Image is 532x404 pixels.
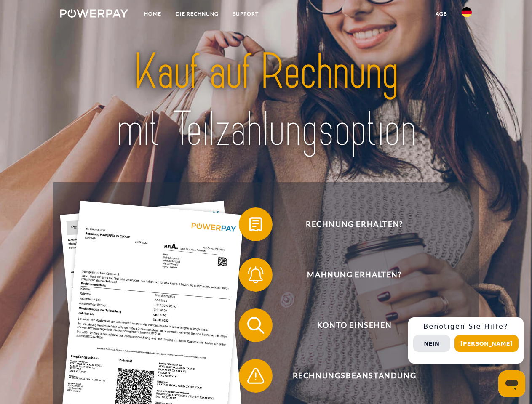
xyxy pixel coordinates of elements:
button: [PERSON_NAME] [454,335,519,352]
a: SUPPORT [226,6,266,21]
h3: Benötigen Sie Hilfe? [413,322,519,331]
a: agb [428,6,454,21]
a: DIE RECHNUNG [168,6,226,21]
img: qb_bill.svg [245,214,266,235]
img: logo-powerpay-white.svg [60,9,128,18]
iframe: Schaltfläche zum Öffnen des Messaging-Fensters [498,370,525,397]
img: title-powerpay_de.svg [80,40,452,161]
button: Konto einsehen [239,308,458,342]
div: Schnellhilfe [408,317,524,364]
button: Nein [413,335,450,352]
span: Rechnungsbeanstandung [251,359,457,393]
button: Mahnung erhalten? [239,258,458,292]
button: Rechnungsbeanstandung [239,359,458,393]
a: Home [137,6,168,21]
button: Rechnung erhalten? [239,207,458,241]
img: qb_bell.svg [245,264,266,285]
span: Mahnung erhalten? [251,258,457,292]
img: qb_search.svg [245,315,266,336]
span: Konto einsehen [251,308,457,342]
img: qb_warning.svg [245,365,266,386]
span: Rechnung erhalten? [251,207,457,241]
img: de [462,7,472,17]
